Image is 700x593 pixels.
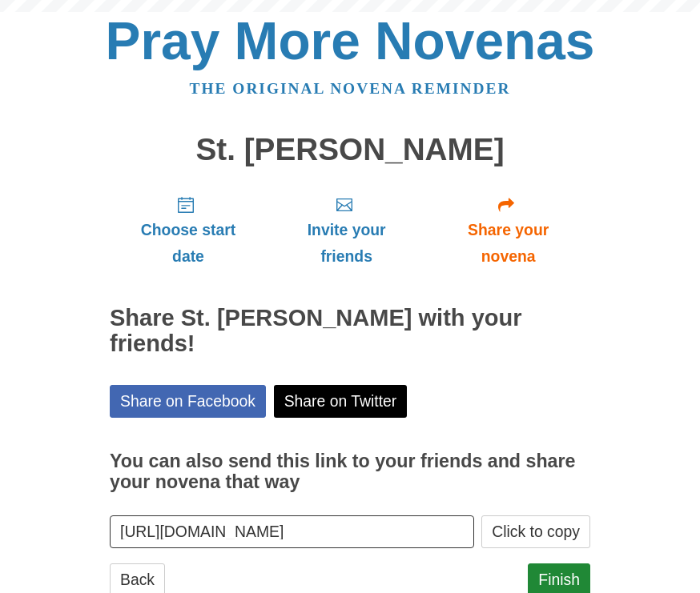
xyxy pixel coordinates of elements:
[110,182,267,278] a: Choose start date
[190,80,511,97] a: The original novena reminder
[426,182,590,278] a: Share your novena
[106,11,595,70] a: Pray More Novenas
[110,451,590,492] h3: You can also send this link to your friends and share your novena that way
[110,385,266,418] a: Share on Facebook
[267,182,426,278] a: Invite your friends
[110,133,590,167] h1: St. [PERSON_NAME]
[283,217,410,270] span: Invite your friends
[110,306,590,357] h2: Share St. [PERSON_NAME] with your friends!
[481,515,590,548] button: Click to copy
[442,217,574,270] span: Share your novena
[274,385,408,418] a: Share on Twitter
[126,217,251,270] span: Choose start date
